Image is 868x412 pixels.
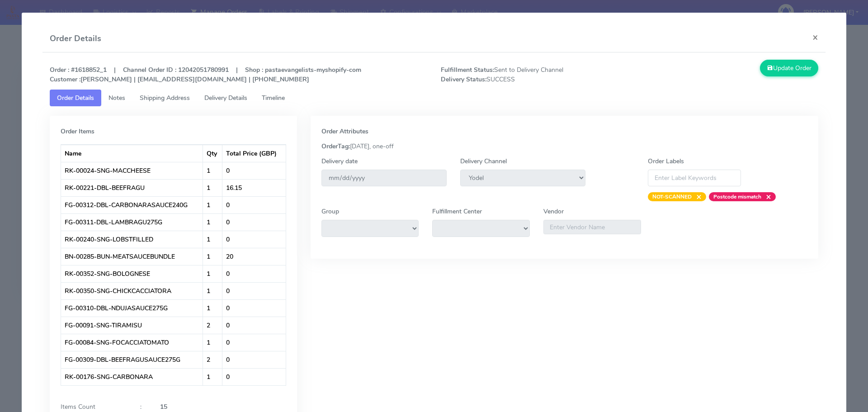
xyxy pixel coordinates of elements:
td: 0 [222,368,285,385]
td: 1 [203,265,222,282]
span: Delivery Details [204,94,247,102]
td: 0 [222,317,285,334]
input: Enter Label Keywords [648,170,741,186]
td: 16.15 [222,179,285,196]
td: FG-00312-DBL-CARBONARASAUCE240G [61,196,203,213]
strong: OrderTag: [321,142,350,151]
td: FG-00309-DBL-BEEFRAGUSAUCE275G [61,351,203,368]
h4: Order Details [50,33,101,45]
td: 1 [203,334,222,351]
span: Timeline [262,94,285,102]
td: 1 [203,248,222,265]
td: 0 [222,265,285,282]
strong: 15 [160,403,167,411]
span: Order Details [57,94,94,102]
strong: Customer : [50,75,80,84]
strong: Postcode mismatch [713,193,761,200]
strong: Order Items [61,127,94,136]
td: 1 [203,213,222,231]
strong: Order Attributes [321,127,368,136]
td: 0 [222,299,285,317]
td: 1 [203,282,222,299]
td: 1 [203,299,222,317]
button: Close [805,25,826,49]
td: 0 [222,162,285,179]
td: 1 [203,162,222,179]
td: 0 [222,351,285,368]
td: FG-00091-SNG-TIRAMISU [61,317,203,334]
label: Order Labels [648,156,684,166]
td: 1 [203,179,222,196]
td: FG-00310-DBL-NDUJASAUCE275G [61,299,203,317]
input: Enter Vendor Name [543,220,641,234]
strong: Order : #1618852_1 | Channel Order ID : 12042051780991 | Shop : pastaevangelists-myshopify-com [P... [50,66,361,84]
span: × [692,192,702,201]
td: RK-00350-SNG-CHICKCACCIATORA [61,282,203,299]
td: 20 [222,248,285,265]
button: Update Order [760,60,819,76]
td: 1 [203,231,222,248]
label: Vendor [543,207,564,216]
td: RK-00176-SNG-CARBONARA [61,368,203,385]
strong: NOT-SCANNED [652,193,692,200]
ul: Tabs [50,90,819,106]
div: : [133,402,153,412]
td: RK-00221-DBL-BEEFRAGU [61,179,203,196]
span: Shipping Address [140,94,190,102]
td: FG-00311-DBL-LAMBRAGU275G [61,213,203,231]
label: Delivery date [321,156,358,166]
div: Items Count [54,402,133,412]
label: Group [321,207,339,216]
td: 1 [203,196,222,213]
td: 0 [222,231,285,248]
td: FG-00084-SNG-FOCACCIATOMATO [61,334,203,351]
div: [DATE], one-off [315,142,815,151]
th: Name [61,145,203,162]
td: RK-00240-SNG-LOBSTFILLED [61,231,203,248]
label: Delivery Channel [460,156,507,166]
td: 0 [222,334,285,351]
span: Notes [108,94,125,102]
td: 0 [222,196,285,213]
td: RK-00352-SNG-BOLOGNESE [61,265,203,282]
th: Total Price (GBP) [222,145,285,162]
td: 0 [222,213,285,231]
td: RK-00024-SNG-MACCHEESE [61,162,203,179]
label: Fulfillment Center [432,207,482,216]
td: 0 [222,282,285,299]
span: Sent to Delivery Channel SUCCESS [434,65,630,84]
td: 2 [203,351,222,368]
td: 2 [203,317,222,334]
td: BN-00285-BUN-MEATSAUCEBUNDLE [61,248,203,265]
strong: Fulfillment Status: [441,66,494,74]
span: × [761,192,771,201]
strong: Delivery Status: [441,75,486,84]
th: Qty [203,145,222,162]
td: 1 [203,368,222,385]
